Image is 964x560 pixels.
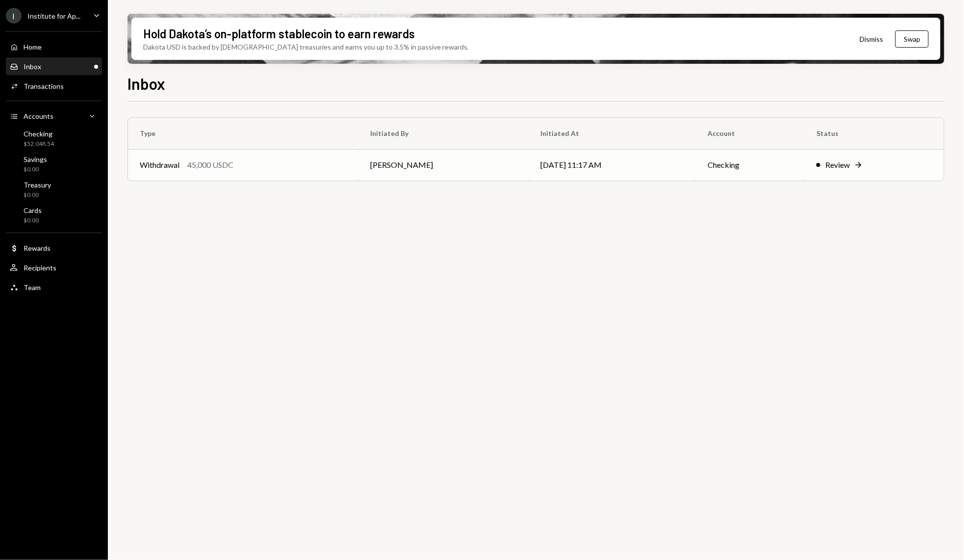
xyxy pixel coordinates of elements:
div: Checking [24,130,54,138]
div: Hold Dakota’s on-platform stablecoin to earn rewards [143,26,415,42]
th: Initiated At [529,118,696,149]
h1: Inbox [127,74,165,93]
td: [PERSON_NAME] [359,149,529,181]
div: Institute for Ap... [27,12,80,20]
div: Inbox [24,62,41,71]
div: Team [24,283,41,292]
a: Savings$0.00 [6,152,102,176]
a: Checking$52,048.54 [6,127,102,150]
a: Recipients [6,259,102,276]
a: Home [6,38,102,55]
div: Dakota USD is backed by [DEMOGRAPHIC_DATA] treasuries and earns you up to 3.5% in passive rewards. [143,42,469,52]
button: Dismiss [847,27,895,51]
th: Type [128,118,359,149]
td: [DATE] 11:17 AM [529,149,696,181]
a: Rewards [6,239,102,257]
div: 45,000 USDC [187,159,233,171]
th: Account [696,118,805,149]
a: Transactions [6,77,102,95]
a: Inbox [6,57,102,75]
button: Swap [895,30,929,48]
div: $0.00 [24,216,42,225]
div: Treasury [24,181,51,189]
div: Accounts [24,112,53,120]
div: Recipients [24,264,56,272]
a: Cards$0.00 [6,203,102,227]
th: Status [805,118,944,149]
div: Review [825,159,850,171]
div: Rewards [24,244,51,252]
a: Team [6,278,102,296]
div: Withdrawal [140,159,179,171]
div: Cards [24,206,42,214]
div: $52,048.54 [24,140,54,148]
div: $0.00 [24,165,47,174]
div: I [6,8,22,24]
div: Savings [24,155,47,163]
a: Accounts [6,107,102,125]
div: Transactions [24,82,64,90]
th: Initiated By [359,118,529,149]
div: $0.00 [24,191,51,199]
div: Home [24,43,42,51]
a: Treasury$0.00 [6,178,102,201]
td: Checking [696,149,805,181]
